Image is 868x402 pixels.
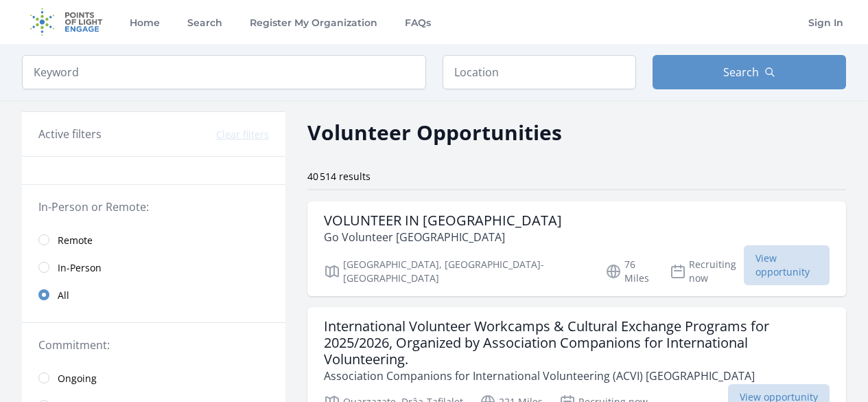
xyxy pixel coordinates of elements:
[22,55,426,89] input: Keyword
[307,117,562,148] h2: Volunteer Opportunities
[38,337,269,353] legend: Commitment:
[443,55,636,89] input: Location
[744,245,830,285] span: View opportunity
[324,258,589,285] p: [GEOGRAPHIC_DATA], [GEOGRAPHIC_DATA]-[GEOGRAPHIC_DATA]
[670,258,744,285] p: Recruiting now
[723,64,759,80] span: Search
[324,212,562,229] h3: VOLUNTEER IN [GEOGRAPHIC_DATA]
[58,261,102,275] span: In-Person
[58,234,93,247] span: Remote
[22,364,285,392] a: Ongoing
[22,281,285,309] a: All
[324,318,830,368] h3: International Volunteer Workcamps & Cultural Exchange Programs for 2025/2026, Organized by Associ...
[307,170,371,183] span: 40 514 results
[22,254,285,281] a: In-Person
[653,55,846,89] button: Search
[58,289,69,302] span: All
[324,368,830,384] p: Association Companions for International Volunteering (ACVI) [GEOGRAPHIC_DATA]
[38,126,102,142] h3: Active filters
[58,372,97,386] span: Ongoing
[38,199,269,215] legend: In-Person or Remote:
[216,128,269,142] button: Clear filters
[307,201,846,296] a: VOLUNTEER IN [GEOGRAPHIC_DATA] Go Volunteer [GEOGRAPHIC_DATA] [GEOGRAPHIC_DATA], [GEOGRAPHIC_DATA...
[22,226,285,254] a: Remote
[605,258,653,285] p: 76 Miles
[324,229,562,245] p: Go Volunteer [GEOGRAPHIC_DATA]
